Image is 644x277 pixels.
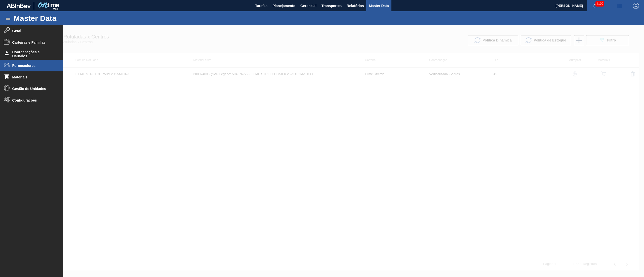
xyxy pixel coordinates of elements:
span: Carteiras e Famílias [12,40,54,44]
span: Geral [12,29,54,33]
img: userActions [617,3,623,9]
span: Transportes [321,3,342,9]
span: Relatórios [347,3,364,9]
img: TNhmsLtSVTkK8tSr43FrP2fwEKptu5GPRR3wAAAABJRU5ErkJggg== [7,4,31,8]
span: 4109 [595,1,604,7]
span: Gerencial [300,3,316,9]
h1: Master Data [14,15,103,21]
span: Configurações [12,98,54,102]
span: Tarefas [255,3,267,9]
span: Master Data [369,3,389,9]
span: Gestão de Unidades [12,87,54,91]
button: Notificações [587,2,603,9]
span: Materiais [12,75,54,79]
img: Logout [633,3,639,9]
span: Planejamento [272,3,295,9]
span: Fornecedores [12,64,54,68]
span: Coordenações e Usuários [12,50,54,58]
